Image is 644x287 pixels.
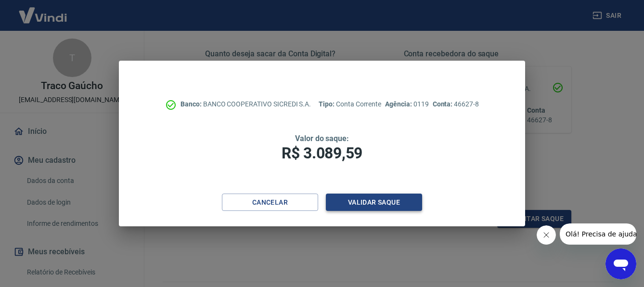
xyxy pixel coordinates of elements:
button: Cancelar [222,194,318,211]
span: Banco: [180,100,203,108]
p: 0119 [385,99,428,109]
span: Olá! Precisa de ajuda? [6,7,81,14]
iframe: Mensagem da empresa [560,223,636,245]
iframe: Botão para abrir a janela de mensagens [605,248,636,279]
span: R$ 3.089,59 [282,144,362,162]
span: Agência: [385,100,413,108]
span: Valor do saque: [295,134,349,143]
button: Validar saque [326,194,422,211]
iframe: Fechar mensagem [537,225,556,245]
p: Conta Corrente [319,99,381,109]
p: 46627-8 [433,99,479,109]
p: BANCO COOPERATIVO SICREDI S.A. [180,99,311,109]
span: Conta: [433,100,454,108]
span: Tipo: [319,100,336,108]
